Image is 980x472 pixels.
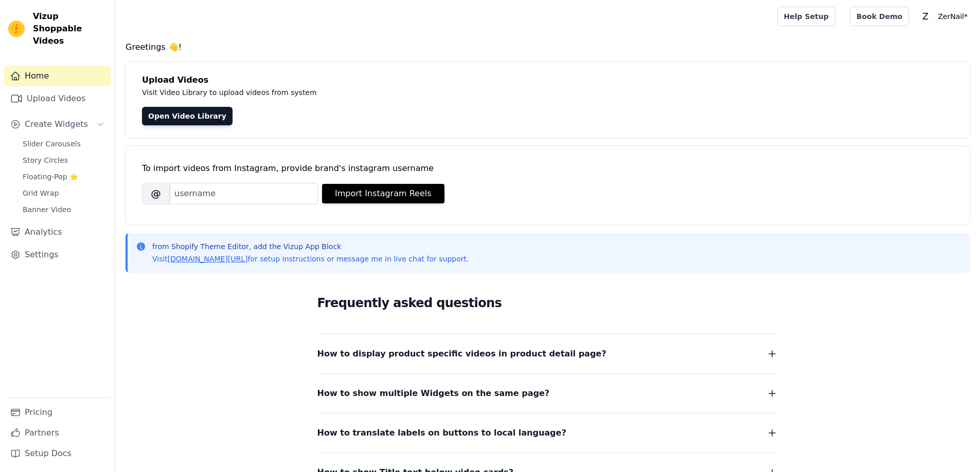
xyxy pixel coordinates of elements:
[8,21,25,37] img: Vizup
[23,204,71,215] span: Banner Video
[317,347,778,361] button: How to display product specific videos in product detail page?
[917,7,972,26] button: Z ZerNail*
[317,426,566,440] span: How to translate labels on buttons to local language?
[142,183,170,204] span: @
[4,443,111,464] a: Setup Docs
[922,11,929,22] text: Z
[25,118,88,130] span: Create Widgets
[142,74,953,86] h4: Upload Videos
[317,386,550,401] span: How to show multiple Widgets on the same page?
[4,423,111,443] a: Partners
[4,66,111,86] a: Home
[23,188,59,198] span: Grid Wrap
[4,88,111,109] a: Upload Videos
[33,10,106,47] span: Vizup Shoppable Videos
[142,107,233,125] a: Open Video Library
[16,202,111,217] a: Banner Video
[16,186,111,200] a: Grid Wrap
[4,402,111,423] a: Pricing
[142,162,953,175] div: To import videos from Instagram, provide brand's instagram username
[322,184,444,203] button: Import Instagram Reels
[777,7,835,26] a: Help Setup
[23,139,81,149] span: Slider Carousels
[317,386,778,401] button: How to show multiple Widgets on the same page?
[934,7,972,26] p: ZerNail*
[152,254,469,264] p: Visit for setup instructions or message me in live chat for support.
[142,86,603,99] p: Visit Video Library to upload videos from system
[168,255,248,263] a: [DOMAIN_NAME][URL]
[850,7,909,26] a: Book Demo
[16,153,111,167] a: Story Circles
[4,244,111,265] a: Settings
[4,114,111,135] button: Create Widgets
[16,137,111,151] a: Slider Carousels
[126,41,970,53] h4: Greetings 👋!
[317,347,607,361] span: How to display product specific videos in product detail page?
[16,169,111,184] a: Floating-Pop ⭐
[23,172,78,182] span: Floating-Pop ⭐
[23,155,68,165] span: Story Circles
[4,222,111,242] a: Analytics
[152,241,469,252] p: from Shopify Theme Editor, add the Vizup App Block
[317,293,778,313] h2: Frequently asked questions
[317,426,778,440] button: How to translate labels on buttons to local language?
[170,183,318,204] input: username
